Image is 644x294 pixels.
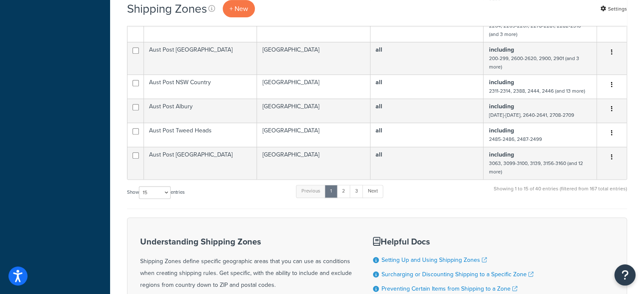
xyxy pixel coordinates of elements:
[489,150,514,159] b: including
[337,185,351,198] a: 2
[257,99,370,123] td: [GEOGRAPHIC_DATA]
[296,185,326,198] a: Previous
[600,3,627,15] a: Settings
[144,42,257,74] td: Aust Post [GEOGRAPHIC_DATA]
[376,102,382,111] b: all
[139,186,171,199] select: Showentries
[381,270,533,279] a: Surcharging or Discounting Shipping to a Specific Zone
[376,126,382,135] b: all
[381,256,487,264] a: Setting Up and Using Shipping Zones
[257,147,370,179] td: [GEOGRAPHIC_DATA]
[350,185,363,198] a: 3
[489,22,580,38] small: 2264, 2265-2267, 2278-2281, 2282-2310 (and 3 more)
[257,74,370,99] td: [GEOGRAPHIC_DATA]
[489,102,514,111] b: including
[614,264,636,286] button: Open Resource Center
[144,123,257,147] td: Aust Post Tweed Heads
[140,237,352,246] h3: Understanding Shipping Zones
[373,237,533,246] h3: Helpful Docs
[489,111,574,119] small: [DATE]-[DATE], 2640-2641, 2708-2709
[325,185,337,198] a: 1
[489,126,514,135] b: including
[376,78,382,87] b: all
[144,99,257,123] td: Aust Post Albury
[144,74,257,99] td: Aust Post NSW Country
[144,147,257,179] td: Aust Post [GEOGRAPHIC_DATA]
[127,0,207,17] h1: Shipping Zones
[127,186,185,199] label: Show entries
[489,159,583,176] small: 3063, 3099-3100, 3139, 3156-3160 (and 12 more)
[229,4,248,14] span: + New
[489,78,514,87] b: including
[489,135,542,143] small: 2485-2486, 2487-2499
[489,87,585,95] small: 2311-2314, 2388, 2444, 2446 (and 13 more)
[489,55,579,71] small: 200-299, 2600-2620, 2900, 2901 (and 3 more)
[362,185,383,198] a: Next
[257,123,370,147] td: [GEOGRAPHIC_DATA]
[494,184,627,202] div: Showing 1 to 15 of 40 entries (filtered from 167 total entries)
[381,284,517,293] a: Preventing Certain Items from Shipping to a Zone
[140,237,352,291] div: Shipping Zones define specific geographic areas that you can use as conditions when creating ship...
[376,150,382,159] b: all
[376,45,382,54] b: all
[489,45,514,54] b: including
[257,42,370,74] td: [GEOGRAPHIC_DATA]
